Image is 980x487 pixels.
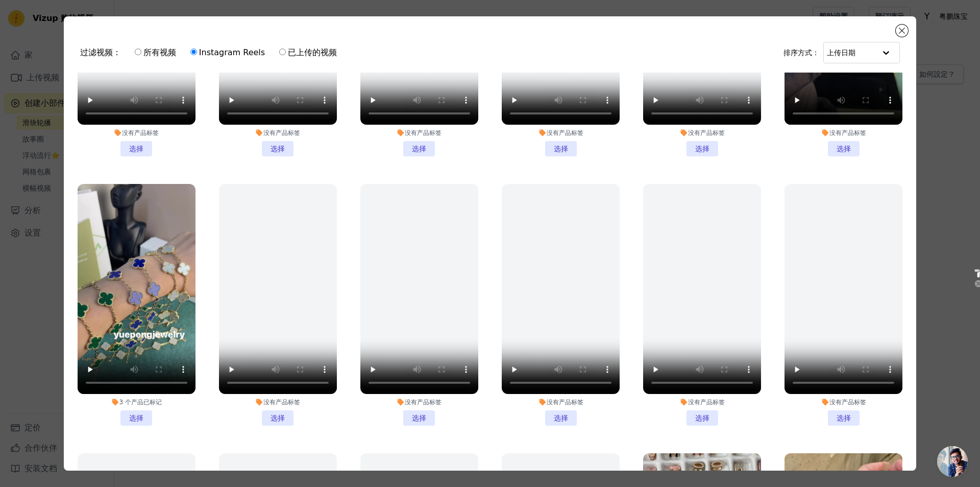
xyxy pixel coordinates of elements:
font: 排序方式： [783,49,819,57]
font: 没有产品标签 [263,399,300,406]
font: 没有产品标签 [547,399,583,406]
font: 没有产品标签 [547,129,583,136]
font: 已标记 [143,399,162,406]
font: 没有产品标签 [829,399,866,406]
font: 没有产品标签 [263,129,300,136]
font: 没有产品标签 [829,129,866,136]
font: 已上传的视频 [288,48,337,57]
a: 开放式聊天 [937,446,968,477]
button: 关闭模式 [896,25,908,37]
font: 没有产品标签 [405,399,442,406]
font: 没有产品标签 [688,399,725,406]
font: 没有产品标签 [405,129,442,136]
font: Instagram Reels [199,48,265,57]
font: 没有产品标签 [122,129,159,136]
font: 3 个 [119,399,131,406]
font: 过滤视频： [80,48,121,57]
font: 产品 [131,399,143,406]
font: 所有视频 [143,48,176,57]
font: 没有产品标签 [688,129,725,136]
